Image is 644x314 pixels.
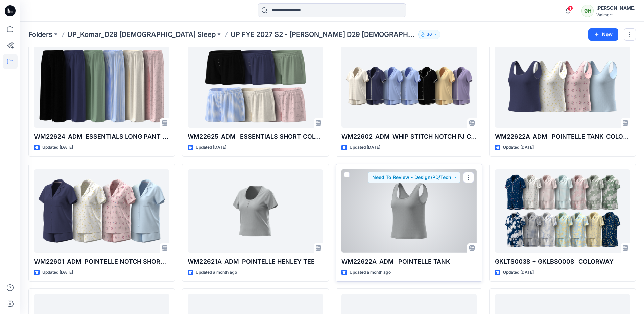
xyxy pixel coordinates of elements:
[503,269,534,276] p: Updated [DATE]
[67,30,216,39] a: UP_Komar_D29 [DEMOGRAPHIC_DATA] Sleep
[495,257,630,266] p: GKLTS0038 + GKLBS0008 _COLORWAY
[34,132,169,141] p: WM22624_ADM_ESSENTIALS LONG PANT_COLORWAY
[34,257,169,266] p: WM22601_ADM_POINTELLE NOTCH SHORTIE_COLORWAY
[350,144,380,151] p: Updated [DATE]
[503,144,534,151] p: Updated [DATE]
[34,45,169,128] a: WM22624_ADM_ESSENTIALS LONG PANT_COLORWAY
[596,4,636,12] div: [PERSON_NAME]
[196,144,226,151] p: Updated [DATE]
[427,31,432,38] p: 36
[42,269,73,276] p: Updated [DATE]
[188,45,323,128] a: WM22625_ADM_ ESSENTIALS SHORT_COLORWAY
[34,169,169,253] a: WM22601_ADM_POINTELLE NOTCH SHORTIE_COLORWAY
[341,257,477,266] p: WM22622A_ADM_ POINTELLE TANK
[188,132,323,141] p: WM22625_ADM_ ESSENTIALS SHORT_COLORWAY
[495,45,630,128] a: WM22622A_ADM_ POINTELLE TANK_COLORWAY
[196,269,237,276] p: Updated a month ago
[596,12,636,17] div: Walmart
[581,5,594,17] div: GH
[495,169,630,253] a: GKLTS0038 + GKLBS0008 _COLORWAY
[188,169,323,253] a: WM22621A_ADM_POINTELLE HENLEY TEE
[231,30,415,39] p: UP FYE 2027 S2 - [PERSON_NAME] D29 [DEMOGRAPHIC_DATA] Sleepwear
[495,132,630,141] p: WM22622A_ADM_ POINTELLE TANK_COLORWAY
[588,28,618,41] button: New
[188,257,323,266] p: WM22621A_ADM_POINTELLE HENLEY TEE
[350,269,391,276] p: Updated a month ago
[341,132,477,141] p: WM22602_ADM_WHIP STITCH NOTCH PJ_COLORWAY
[341,45,477,128] a: WM22602_ADM_WHIP STITCH NOTCH PJ_COLORWAY
[568,6,573,11] span: 1
[418,30,440,39] button: 36
[28,30,52,39] a: Folders
[42,144,73,151] p: Updated [DATE]
[341,169,477,253] a: WM22622A_ADM_ POINTELLE TANK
